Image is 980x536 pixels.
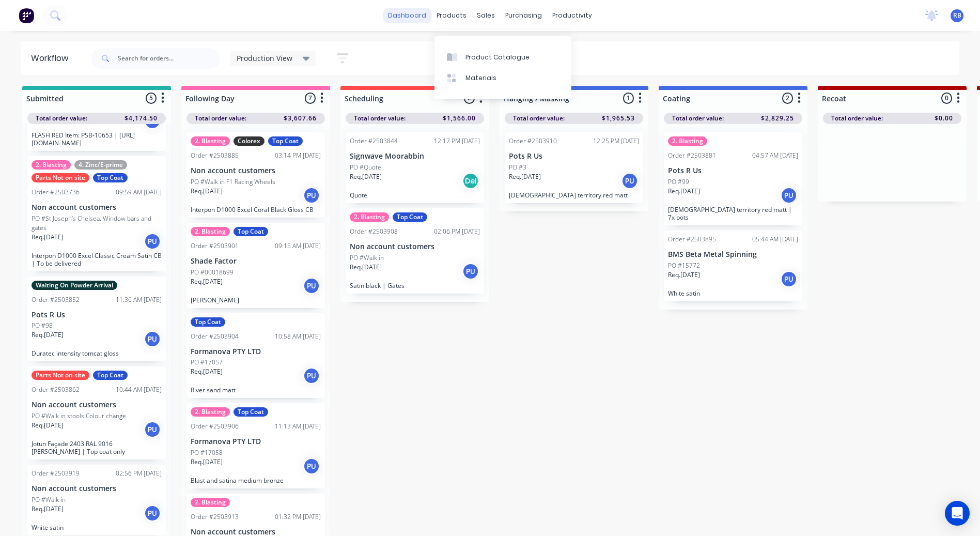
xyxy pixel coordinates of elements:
[74,160,127,170] div: 4. Zinc/E-prime
[191,187,223,196] p: Req. [DATE]
[781,271,797,287] div: PU
[144,233,161,250] div: PU
[116,385,162,394] div: 10:44 AM [DATE]
[383,8,431,23] a: dashboard
[186,313,325,399] div: Top CoatOrder #250390410:58 AM [DATE]Formanova PTY LTDPO #17057Req.[DATE]PURiver sand matt
[350,227,398,236] div: Order #2503908
[186,223,325,308] div: 2. BlastingTop CoatOrder #250390109:15 AM [DATE]Shade FactorPO #00018699Req.[DATE]PU[PERSON_NAME]
[668,206,798,221] p: [DEMOGRAPHIC_DATA] territory red matt | 7x pots
[668,136,707,146] div: 2. Blasting
[346,132,484,203] div: Order #250384412:17 PM [DATE]Signwave MoorabbinPO #QuoteReq.[DATE]DelQuote
[668,166,798,175] p: Pots R Us
[434,47,571,67] a: Product Catalogue
[303,367,320,384] div: PU
[191,166,321,175] p: Non account customers
[144,421,161,438] div: PU
[434,68,571,88] a: Materials
[191,268,234,277] p: PO #00018699
[191,136,230,146] div: 2. Blasting
[350,282,480,289] p: Satin black | Gates
[32,504,64,514] p: Req. [DATE]
[191,477,321,484] p: Blast and satina medium bronze
[472,8,500,23] div: sales
[275,422,321,431] div: 11:13 AM [DATE]
[93,173,128,182] div: Top Coat
[234,136,265,146] div: Colorex
[434,227,480,236] div: 02:06 PM [DATE]
[303,187,320,204] div: PU
[32,401,162,409] p: Non account customers
[27,465,166,535] div: Order #250391902:56 PM [DATE]Non account customersPO #Walk inReq.[DATE]PUWhite satin
[191,457,223,467] p: Req. [DATE]
[118,48,220,69] input: Search for orders...
[664,132,802,225] div: 2. BlastingOrder #250388104:57 AM [DATE]Pots R UsPO #99Req.[DATE]PU[DEMOGRAPHIC_DATA] territory r...
[668,289,798,297] p: White satin
[116,188,162,197] div: 09:59 AM [DATE]
[191,437,321,446] p: Formanova PTY LTD
[191,257,321,266] p: Shade Factor
[275,332,321,341] div: 10:58 AM [DATE]
[32,214,162,233] p: PO #St Joseph’s Chelsea. Window bars and gates
[465,53,530,62] div: Product Catalogue
[268,136,303,146] div: Top Coat
[116,469,162,478] div: 02:56 PM [DATE]
[116,295,162,304] div: 11:36 AM [DATE]
[32,233,64,242] p: Req. [DATE]
[32,495,66,504] p: PO #Walk in
[191,227,230,236] div: 2. Blasting
[462,263,479,280] div: PU
[36,114,87,123] span: Total order value:
[32,421,64,430] p: Req. [DATE]
[505,132,643,203] div: Order #250391012:25 PM [DATE]Pots R UsPO #3Req.[DATE]PU[DEMOGRAPHIC_DATA] territory red matt
[186,132,325,218] div: 2. BlastingColorexTop CoatOrder #250388503:14 PM [DATE]Non account customersPO #Walk in F1 Racing...
[668,187,700,196] p: Req. [DATE]
[234,407,268,417] div: Top Coat
[144,505,161,522] div: PU
[191,498,230,507] div: 2. Blasting
[672,114,724,123] span: Total order value:
[31,52,73,65] div: Workflow
[191,422,239,431] div: Order #2503906
[191,296,321,304] p: [PERSON_NAME]
[443,114,476,123] span: $1,566.00
[462,173,479,189] div: Del
[32,131,162,147] p: FLASH RED Item: PSB-10653 | [URL][DOMAIN_NAME]
[32,330,64,340] p: Req. [DATE]
[509,152,639,161] p: Pots R Us
[27,366,166,460] div: Parts Not on siteTop CoatOrder #250386210:44 AM [DATE]Non account customersPO #Walk in stools Col...
[125,114,158,123] span: $4,174.50
[32,524,162,531] p: White satin
[431,8,472,23] div: products
[32,411,126,421] p: PO #Walk in stools Colour change
[27,277,166,362] div: Waiting On Powder ArrivalOrder #250385211:36 AM [DATE]Pots R UsPO #98Req.[DATE]PUDuratec intensit...
[668,177,689,187] p: PO #99
[621,173,638,189] div: PU
[275,512,321,522] div: 01:32 PM [DATE]
[32,371,89,380] div: Parts Not on site
[93,371,128,380] div: Top Coat
[509,163,526,172] p: PO #3
[275,241,321,251] div: 09:15 AM [DATE]
[237,53,292,64] span: Production View
[346,208,484,294] div: 2. BlastingTop CoatOrder #250390802:06 PM [DATE]Non account customersPO #Walk inReq.[DATE]PUSatin...
[32,469,80,478] div: Order #2503919
[191,448,223,457] p: PO #17058
[509,172,541,181] p: Req. [DATE]
[350,136,398,146] div: Order #2503844
[434,136,480,146] div: 12:17 PM [DATE]
[32,160,71,170] div: 2. Blasting
[393,212,427,222] div: Top Coat
[668,235,716,244] div: Order #2503895
[831,114,883,123] span: Total order value:
[350,172,382,181] p: Req. [DATE]
[191,512,239,522] div: Order #2503913
[668,270,700,280] p: Req. [DATE]
[191,177,275,187] p: PO #Walk in F1 Racing Wheels
[186,403,325,488] div: 2. BlastingTop CoatOrder #250390611:13 AM [DATE]Formanova PTY LTDPO #17058Req.[DATE]PUBlast and s...
[350,253,384,263] p: PO #Walk in
[191,407,230,417] div: 2. Blasting
[303,278,320,294] div: PU
[32,173,89,182] div: Parts Not on site
[284,114,317,123] span: $3,607.66
[664,231,802,301] div: Order #250389505:44 AM [DATE]BMS Beta Metal SpinningPO #15772Req.[DATE]PUWhite satin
